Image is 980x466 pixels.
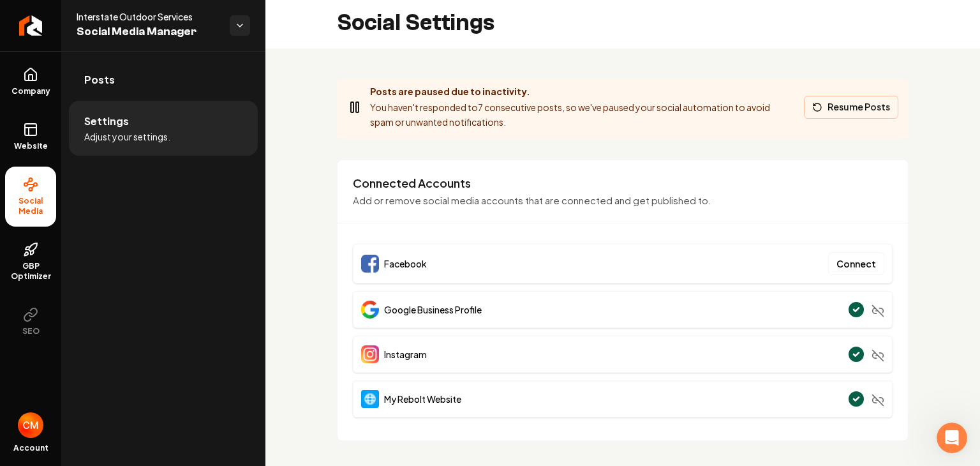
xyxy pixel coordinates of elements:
[361,255,379,273] img: Facebook
[5,196,56,216] span: Social Media
[804,96,898,119] button: Resume Posts
[17,326,45,336] span: SEO
[5,57,56,107] a: Company
[5,261,56,282] span: GBP Optimizer
[353,193,893,208] p: Add or remove social media accounts that are connected and get published to.
[5,297,56,347] button: SEO
[384,257,427,270] span: Facebook
[370,86,530,97] strong: Posts are paused due to inactivity.
[384,348,427,361] span: Instagram
[84,72,115,87] span: Posts
[384,393,461,405] span: My Rebolt Website
[370,100,794,130] p: You haven't responded to 7 consecutive posts, so we've paused your social automation to avoid spa...
[77,23,219,41] span: Social Media Manager
[384,303,482,316] span: Google Business Profile
[18,412,43,438] button: Open user button
[337,10,494,36] h2: Social Settings
[6,86,56,96] span: Company
[84,130,170,143] span: Adjust your settings.
[13,443,48,453] span: Account
[5,112,56,162] a: Website
[77,10,219,23] span: Interstate Outdoor Services
[828,252,884,275] button: Connect
[18,412,43,438] img: Cory Miller
[361,301,379,319] img: Google
[353,176,893,191] h3: Connected Accounts
[9,141,53,151] span: Website
[361,390,379,408] img: Website
[19,15,43,36] img: Rebolt Logo
[69,59,258,100] a: Posts
[361,345,379,363] img: Instagram
[84,114,129,129] span: Settings
[937,423,967,453] iframe: Intercom live chat
[5,232,56,292] a: GBP Optimizer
